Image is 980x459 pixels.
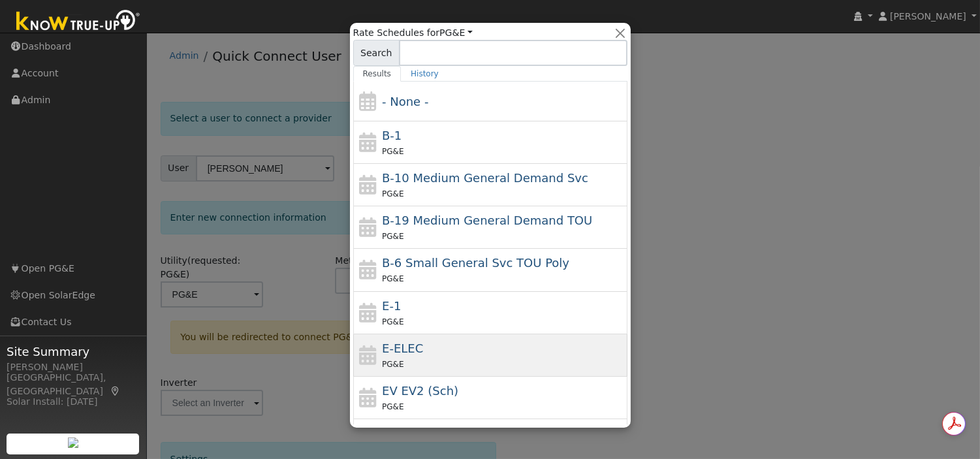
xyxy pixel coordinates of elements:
span: PG&E [382,402,403,411]
img: Know True-Up [10,7,147,37]
span: E-1 [382,299,401,313]
div: [PERSON_NAME] [7,360,140,374]
span: PG&E [382,360,403,369]
div: [GEOGRAPHIC_DATA], [GEOGRAPHIC_DATA] [7,371,140,398]
span: B-19 Medium General Demand TOU (Secondary) Mandatory [382,214,592,227]
span: PG&E [382,189,403,198]
a: History [401,66,449,82]
a: Map [110,386,121,396]
span: B-10 Medium General Demand Service (Primary Voltage) [382,171,588,185]
a: PG&E [439,27,473,38]
span: Search [353,40,400,66]
span: B-1 [382,129,402,142]
a: Results [353,66,402,82]
img: retrieve [68,437,78,448]
span: Site Summary [7,343,140,360]
span: PG&E [382,317,403,326]
div: Solar Install: [DATE] [7,395,140,409]
span: B-6 Small General Service TOU Poly Phase [382,256,569,270]
span: Electric Vehicle EV2 (Sch) [382,384,458,398]
span: PG&E [382,232,403,241]
span: PG&E [382,147,403,156]
span: E-ELEC [382,341,423,355]
span: PG&E [382,274,403,283]
span: Rate Schedules for [353,26,473,40]
span: - None - [382,95,428,108]
span: [PERSON_NAME] [890,11,966,22]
